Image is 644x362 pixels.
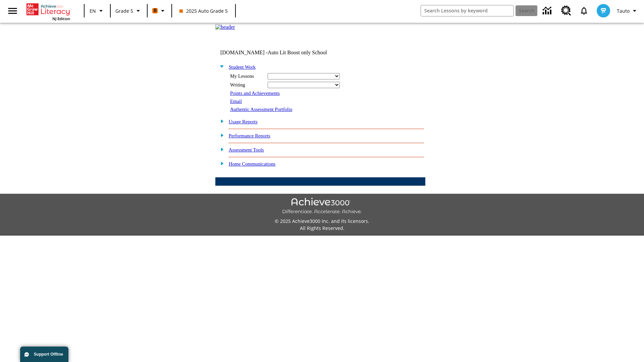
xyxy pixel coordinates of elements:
span: Tauto [617,7,630,14]
a: Data Center [539,2,557,20]
img: avatar image [597,4,610,17]
span: B [154,6,157,15]
a: Usage Reports [229,119,258,124]
a: Authentic Assessment Portfolio [230,107,292,112]
a: Notifications [575,2,593,19]
button: Grade: Grade 5, Select a grade [113,5,145,17]
a: Assessment Tools [229,147,264,153]
div: My Lessons [230,73,264,79]
a: Points and Achievements [230,90,280,96]
div: Home [26,2,70,21]
img: plus.gif [217,118,224,124]
nobr: Auto Lit Boost only School [268,50,327,55]
button: Support Offline [20,347,68,362]
img: header [215,24,235,30]
button: Language: EN, Select a language [87,5,108,17]
span: NJ Edition [52,16,70,21]
input: search field [421,5,514,16]
button: Profile/Settings [614,5,641,17]
span: Grade 5 [115,7,133,14]
img: minus.gif [217,63,224,69]
button: Open side menu [3,1,22,21]
a: Performance Reports [229,133,270,138]
div: Writing [230,82,264,88]
img: Achieve3000 Differentiate Accelerate Achieve [282,198,362,215]
a: Resource Center, Will open in new tab [557,2,575,20]
a: Home Communications [229,161,276,167]
img: plus.gif [217,146,224,152]
a: Student Work [229,64,256,70]
a: Email [230,99,242,104]
img: plus.gif [217,160,224,166]
span: EN [90,7,96,14]
span: Support Offline [34,352,63,357]
button: Boost Class color is orange. Change class color [150,5,169,17]
img: plus.gif [217,132,224,138]
td: [DOMAIN_NAME] - [220,50,344,56]
button: Select a new avatar [593,2,614,19]
span: 2025 Auto Grade 5 [179,7,228,14]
